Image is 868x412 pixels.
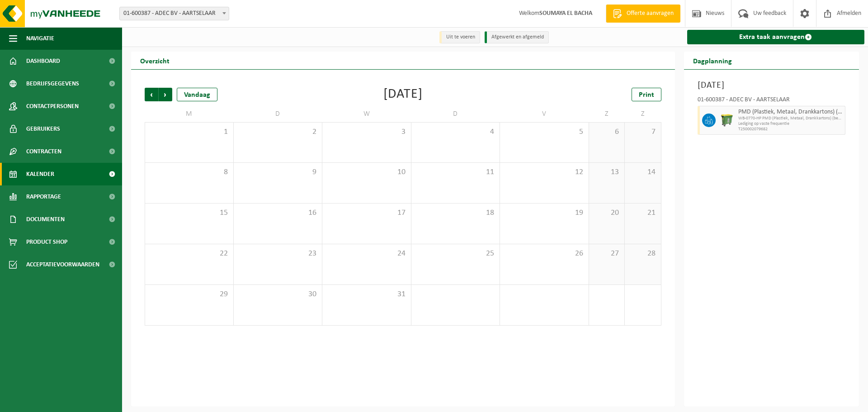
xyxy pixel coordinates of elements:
[327,208,406,218] span: 17
[177,88,217,101] div: Vandaag
[150,127,229,137] span: 1
[238,289,318,299] span: 30
[625,106,661,122] td: Z
[698,97,846,106] div: 01-600387 - ADEC BV - AARTSELAAR
[738,109,843,116] span: PMD (Plastiek, Metaal, Drankkartons) (bedrijven)
[327,249,406,259] span: 24
[738,127,843,132] span: T250002079682
[416,127,495,137] span: 4
[150,208,229,218] span: 15
[500,106,589,122] td: V
[411,106,500,122] td: D
[416,249,495,259] span: 25
[632,88,661,101] a: Print
[150,167,229,177] span: 8
[416,208,495,218] span: 18
[629,167,656,177] span: 14
[150,289,229,299] span: 29
[594,208,620,218] span: 20
[150,249,229,259] span: 22
[322,106,411,122] td: W
[145,88,158,101] span: Vorige
[26,163,54,185] span: Kalender
[26,95,79,118] span: Contactpersonen
[120,7,229,20] span: 01-600387 - ADEC BV - AARTSELAAR
[26,185,61,208] span: Rapportage
[327,289,406,299] span: 31
[629,208,656,218] span: 21
[26,118,60,140] span: Gebruikers
[145,106,234,122] td: M
[589,106,625,122] td: Z
[629,249,656,259] span: 28
[698,79,846,92] h3: [DATE]
[720,114,734,127] img: WB-0770-HPE-GN-50
[416,167,495,177] span: 11
[505,127,584,137] span: 5
[383,88,423,101] div: [DATE]
[26,50,60,72] span: Dashboard
[238,249,318,259] span: 23
[639,91,654,99] span: Print
[684,52,741,69] h2: Dagplanning
[26,208,65,231] span: Documenten
[485,31,549,43] li: Afgewerkt en afgemeld
[738,116,843,121] span: WB-0770-HP PMD (Plastiek, Metaal, Drankkartons) (bedrijven)
[131,52,179,69] h2: Overzicht
[234,106,323,122] td: D
[505,208,584,218] span: 19
[505,249,584,259] span: 26
[505,167,584,177] span: 12
[594,127,620,137] span: 6
[594,167,620,177] span: 13
[327,167,406,177] span: 10
[439,31,480,43] li: Uit te voeren
[238,127,318,137] span: 2
[738,121,843,127] span: Lediging op vaste frequentie
[26,140,61,163] span: Contracten
[159,88,172,101] span: Volgende
[119,7,229,20] span: 01-600387 - ADEC BV - AARTSELAAR
[606,5,680,23] a: Offerte aanvragen
[539,10,592,17] strong: SOUMAYA EL BACHA
[238,208,318,218] span: 16
[624,9,676,18] span: Offerte aanvragen
[687,30,865,44] a: Extra taak aanvragen
[629,127,656,137] span: 7
[26,231,67,253] span: Product Shop
[238,167,318,177] span: 9
[327,127,406,137] span: 3
[26,27,54,50] span: Navigatie
[26,253,99,276] span: Acceptatievoorwaarden
[26,72,79,95] span: Bedrijfsgegevens
[594,249,620,259] span: 27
